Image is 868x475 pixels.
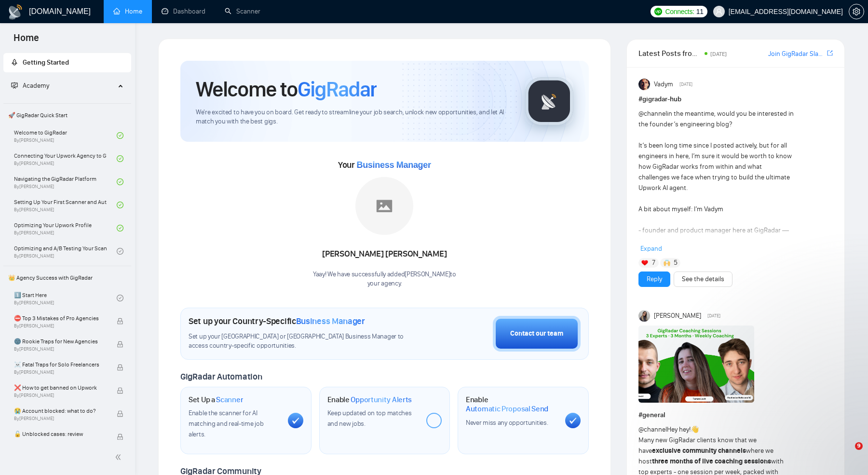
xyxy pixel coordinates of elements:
img: Vadym [638,79,650,90]
span: Scanner [216,395,243,405]
span: 🌚 Rookie Traps for New Agencies [14,337,107,346]
span: check-circle [117,155,123,162]
span: [DATE] [710,51,727,57]
span: 5 [674,258,678,268]
span: Connects: [665,6,694,17]
span: 9 [855,442,863,450]
span: Business Manager [296,316,365,326]
a: setting [849,8,864,15]
h1: # general [638,410,833,421]
a: Setting Up Your First Scanner and Auto-BidderBy[PERSON_NAME] [14,194,117,216]
span: We're excited to have you on board. Get ready to streamline your job search, unlock new opportuni... [196,108,510,126]
span: Vadym [654,79,673,90]
span: [DATE] [679,80,692,89]
span: check-circle [117,225,123,231]
img: gigradar-logo.png [525,77,573,125]
h1: Set Up a [189,395,243,405]
strong: three months of live coaching sessions [652,457,771,465]
span: Set up your [GEOGRAPHIC_DATA] or [GEOGRAPHIC_DATA] Business Manager to access country-specific op... [189,332,424,351]
img: logo [8,4,23,20]
li: Getting Started [3,53,131,72]
span: @channel [638,109,667,118]
div: Contact our team [510,328,563,339]
button: See the details [674,271,732,287]
button: setting [849,4,864,19]
span: Opportunity Alerts [351,395,412,405]
span: check-circle [117,178,123,185]
span: [DATE] [707,312,720,320]
span: lock [117,364,123,371]
span: lock [117,387,123,394]
span: export [827,49,833,57]
span: 🔓 Unblocked cases: review [14,429,107,439]
div: Yaay! We have successfully added [PERSON_NAME] to [313,270,456,288]
span: 👑 Agency Success with GigRadar [4,268,130,287]
span: double-left [115,452,124,462]
span: setting [849,8,864,15]
span: By [PERSON_NAME] [14,416,107,421]
strong: exclusive community channels [652,447,746,455]
span: ☠️ Fatal Traps for Solo Freelancers [14,360,107,369]
span: 🚀 GigRadar Quick Start [4,106,130,125]
span: By [PERSON_NAME] [14,439,107,445]
span: 👋 [691,425,699,434]
h1: Enable [466,395,557,414]
span: ⛔ Top 3 Mistakes of Pro Agencies [14,313,107,323]
span: rocket [11,59,18,66]
span: 7 [652,258,655,268]
span: By [PERSON_NAME] [14,346,107,352]
a: Optimizing Your Upwork ProfileBy[PERSON_NAME] [14,217,117,239]
img: placeholder.png [355,177,413,235]
span: lock [117,341,123,348]
span: Your [338,160,431,170]
span: ❌ How to get banned on Upwork [14,383,107,393]
img: F09L7DB94NL-GigRadar%20Coaching%20Sessions%20_%20Experts.png [638,326,754,403]
img: 🙌 [664,259,670,266]
span: By [PERSON_NAME] [14,369,107,375]
span: By [PERSON_NAME] [14,393,107,398]
span: Keep updated on top matches and new jobs. [327,409,412,428]
h1: Set up your Country-Specific [189,316,365,326]
span: Business Manager [356,160,431,170]
span: lock [117,410,123,417]
a: export [827,49,833,58]
a: dashboardDashboard [162,7,205,15]
h1: Welcome to [196,76,377,102]
span: Latest Posts from the GigRadar Community [638,47,702,59]
span: [PERSON_NAME] [654,311,701,321]
a: Welcome to GigRadarBy[PERSON_NAME] [14,125,117,146]
span: Getting Started [23,58,69,67]
iframe: Intercom live chat [835,442,858,465]
span: GigRadar Automation [180,371,262,382]
button: Reply [638,271,670,287]
span: By [PERSON_NAME] [14,323,107,329]
p: your agency . [313,279,456,288]
span: check-circle [117,202,123,208]
a: Optimizing and A/B Testing Your Scanner for Better ResultsBy[PERSON_NAME] [14,241,117,262]
span: GigRadar [298,76,377,102]
div: in the meantime, would you be interested in the founder’s engineering blog? It’s been long time s... [638,109,794,395]
span: Never miss any opportunities. [466,419,548,427]
img: Mariia Heshka [638,310,650,322]
span: Enable the scanner for AI matching and real-time job alerts. [189,409,263,438]
span: Expand [640,244,662,253]
span: lock [117,318,123,325]
img: upwork-logo.png [654,8,662,15]
span: Academy [11,81,49,90]
span: user [716,8,722,15]
a: Reply [647,274,662,285]
span: Automatic Proposal Send [466,404,548,414]
span: check-circle [117,248,123,255]
h1: # gigradar-hub [638,94,833,105]
span: fund-projection-screen [11,82,18,89]
div: [PERSON_NAME] [PERSON_NAME] [313,246,456,262]
a: See the details [682,274,724,285]
span: 😭 Account blocked: what to do? [14,406,107,416]
span: check-circle [117,132,123,139]
span: @channel [638,425,667,434]
a: Navigating the GigRadar PlatformBy[PERSON_NAME] [14,171,117,192]
span: Academy [23,81,49,90]
a: homeHome [113,7,142,15]
a: Connecting Your Upwork Agency to GigRadarBy[PERSON_NAME] [14,148,117,169]
span: 11 [696,6,704,17]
